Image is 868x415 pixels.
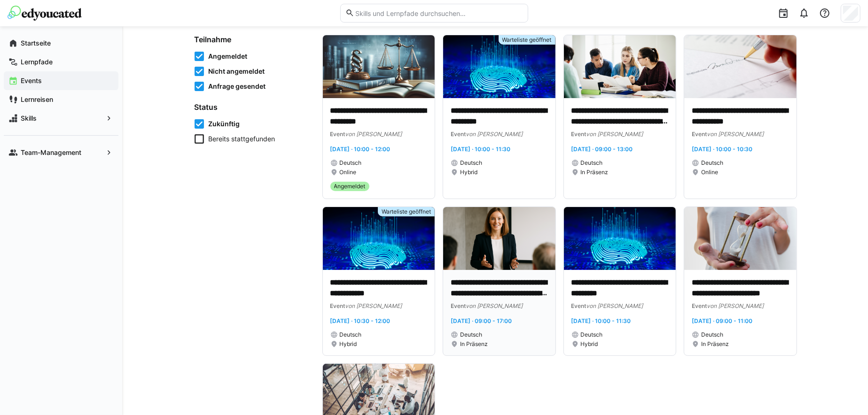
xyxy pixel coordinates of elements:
img: image [564,35,676,98]
h4: Status [195,102,311,112]
span: In Präsenz [701,340,729,348]
span: Event [692,131,707,138]
span: In Präsenz [460,340,488,348]
span: von [PERSON_NAME] [586,131,643,138]
span: Hybrid [340,340,357,348]
span: Deutsch [701,159,723,167]
span: Warteliste geöffnet [502,36,552,44]
span: Zukünftig [209,119,240,129]
span: Warteliste geöffnet [382,208,431,215]
span: Nicht angemeldet [209,67,265,76]
span: Event [330,131,345,138]
span: Online [340,169,357,176]
span: Online [701,169,718,176]
span: Deutsch [460,331,482,338]
span: In Präsenz [581,169,609,176]
span: Deutsch [581,331,603,338]
span: Anfrage gesendet [209,82,266,91]
span: von [PERSON_NAME] [345,302,402,309]
span: Angemeldet [334,183,366,190]
span: [DATE] · 10:30 - 12:00 [330,317,391,324]
span: Hybrid [581,340,598,348]
span: Event [692,302,707,309]
span: Deutsch [460,159,482,167]
img: image [564,207,676,270]
span: von [PERSON_NAME] [707,131,764,138]
span: Deutsch [340,159,362,167]
img: image [443,35,555,98]
img: image [684,35,797,98]
span: [DATE] · 09:00 - 11:00 [692,317,752,324]
img: image [443,207,555,270]
img: image [323,35,435,98]
span: Deutsch [581,159,603,167]
span: [DATE] · 10:00 - 11:30 [451,146,510,153]
h4: Teilnahme [195,35,311,44]
img: image [323,207,435,270]
span: Deutsch [701,331,723,338]
span: [DATE] · 10:00 - 10:30 [692,146,752,153]
span: [DATE] · 09:00 - 13:00 [571,146,633,153]
span: Hybrid [460,169,477,176]
span: [DATE] · 10:00 - 12:00 [330,146,391,153]
span: Bereits stattgefunden [209,134,275,144]
span: [DATE] · 10:00 - 11:30 [571,317,631,324]
input: Skills und Lernpfade durchsuchen… [354,9,523,17]
span: Event [571,131,586,138]
span: von [PERSON_NAME] [345,131,402,138]
span: von [PERSON_NAME] [466,302,523,309]
span: von [PERSON_NAME] [707,302,764,309]
span: Event [451,131,466,138]
span: Deutsch [340,331,362,338]
span: Event [571,302,586,309]
img: image [684,207,797,270]
span: [DATE] · 09:00 - 17:00 [451,317,512,324]
span: Event [330,302,345,309]
span: von [PERSON_NAME] [586,302,643,309]
span: von [PERSON_NAME] [466,131,523,138]
span: Angemeldet [209,52,248,61]
span: Event [451,302,466,309]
